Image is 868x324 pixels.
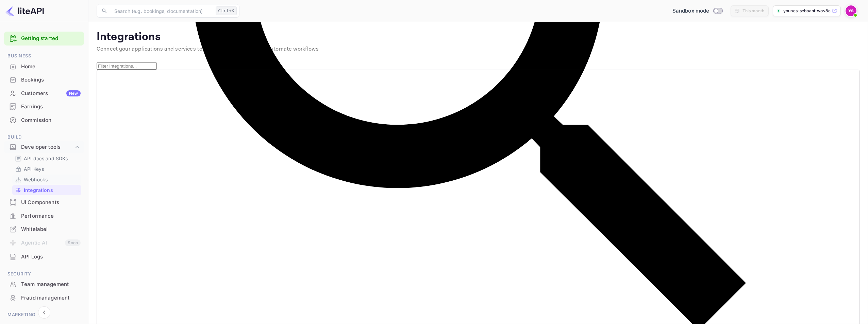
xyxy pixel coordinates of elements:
div: Customers [21,90,81,97]
a: Commission [4,114,84,126]
button: Collapse navigation [38,306,50,319]
div: API Logs [21,253,81,261]
a: Getting started [21,35,81,42]
a: API Logs [4,250,84,263]
a: Team management [4,278,84,290]
div: Fraud management [4,291,84,305]
div: Team management [4,278,84,291]
a: Bookings [4,73,84,86]
a: API Keys [15,165,79,173]
div: Developer tools [4,141,84,153]
span: Build [4,133,84,141]
a: Home [4,60,84,73]
span: Security [4,270,84,278]
div: Earnings [21,103,81,111]
div: New [66,90,81,96]
div: Getting started [4,32,84,46]
div: Home [21,63,81,71]
div: Whitelabel [4,223,84,236]
div: Performance [21,212,81,220]
div: UI Components [4,196,84,209]
div: Fraud management [21,294,81,302]
div: Switch to Production mode [670,7,725,15]
div: CustomersNew [4,87,84,100]
a: Integrations [15,186,79,194]
div: API docs and SDKs [12,154,81,163]
span: Marketing [4,311,84,319]
a: Webhooks [15,176,79,183]
img: LiteAPI logo [5,5,44,16]
a: Performance [4,210,84,222]
span: Business [4,52,84,60]
div: Performance [4,210,84,223]
p: API Keys [24,165,44,173]
a: Fraud management [4,291,84,304]
div: This month [742,8,765,14]
div: Ctrl+K [216,6,237,15]
a: CustomersNew [4,87,84,100]
p: API docs and SDKs [24,155,68,162]
div: Commission [4,114,84,127]
a: Whitelabel [4,223,84,235]
a: API docs and SDKs [15,155,79,162]
input: Search (e.g. bookings, documentation) [110,4,213,18]
span: Sandbox mode [672,7,710,15]
input: Filter Integrations... [97,62,157,70]
div: API Keys [12,164,81,174]
div: Bookings [21,76,81,84]
p: Integrations [24,186,53,194]
div: Commission [21,116,81,124]
div: UI Components [21,199,81,206]
p: Webhooks [24,176,48,183]
div: Team management [21,281,81,288]
p: younes-sebbani-wov8c.n... [783,8,831,14]
div: Bookings [4,73,84,87]
div: API Logs [4,250,84,264]
div: Home [4,60,84,73]
div: Developer tools [21,143,74,151]
a: UI Components [4,196,84,209]
img: Younes Sebbani [846,5,856,16]
div: Integrations [12,185,81,195]
a: Earnings [4,100,84,113]
div: Earnings [4,100,84,113]
div: Whitelabel [21,226,81,233]
div: Webhooks [12,175,81,184]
